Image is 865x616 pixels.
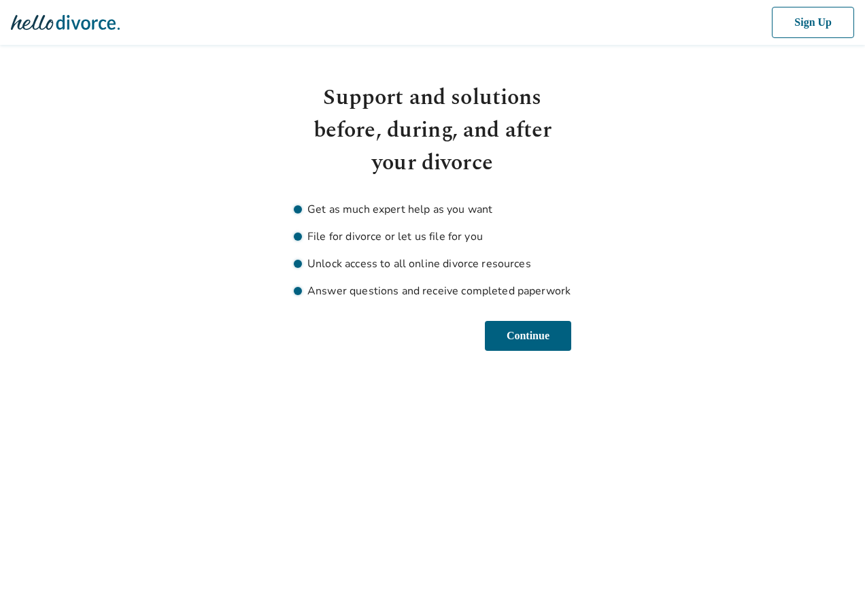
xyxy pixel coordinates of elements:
[294,228,571,245] li: File for divorce or let us file for you
[294,256,571,272] li: Unlock access to all online divorce resources
[294,82,571,179] h1: Support and solutions before, during, and after your divorce
[11,9,120,36] img: Hello Divorce Logo
[769,7,854,38] button: Sign Up
[294,283,571,299] li: Answer questions and receive completed paperwork
[294,201,571,218] li: Get as much expert help as you want
[484,321,571,351] button: Continue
